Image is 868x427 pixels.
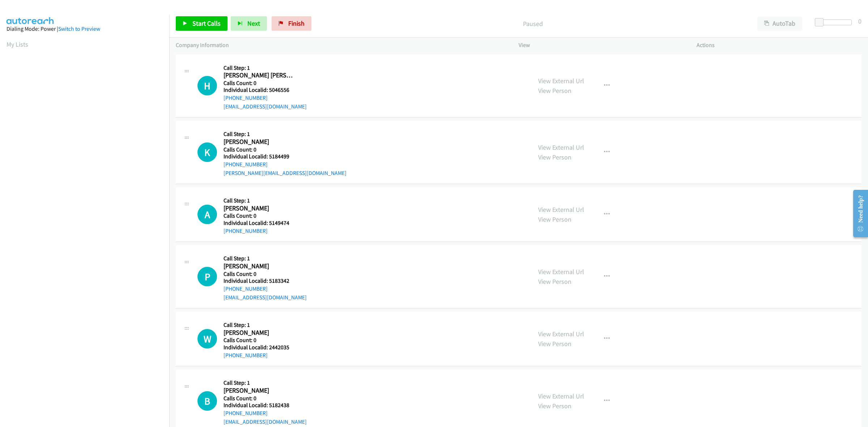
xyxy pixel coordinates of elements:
[197,391,217,411] div: The call is yet to be attempted
[224,170,346,176] a: [PERSON_NAME][EMAIL_ADDRESS][DOMAIN_NAME]
[197,205,217,224] div: The call is yet to be attempted
[224,153,346,160] h5: Individual Localid: 5184499
[272,16,311,31] a: Finish
[519,41,684,50] p: View
[538,215,571,223] a: View Person
[224,94,268,101] a: [PHONE_NUMBER]
[176,16,227,31] a: Start Calls
[288,19,305,27] span: Finish
[224,395,307,402] h5: Calls Count: 0
[697,41,861,50] p: Actions
[847,185,868,242] iframe: Resource Center
[538,153,571,161] a: View Person
[224,262,293,270] h2: [PERSON_NAME]
[224,131,346,138] h5: Call Step: 1
[197,329,217,349] h1: W
[538,143,584,151] a: View External Url
[757,16,802,31] button: AutoTab
[858,16,861,26] div: 0
[7,25,163,33] div: Dialing Mode: Power |
[192,19,221,27] span: Start Calls
[224,379,307,387] h5: Call Step: 1
[818,20,852,25] div: Delay between calls (in seconds)
[197,267,217,286] div: The call is yet to be attempted
[224,352,268,359] a: [PHONE_NUMBER]
[231,16,267,31] button: Next
[58,25,100,32] a: Switch to Preview
[538,330,584,338] a: View External Url
[538,86,571,95] a: View Person
[224,344,293,351] h5: Individual Localid: 2442035
[224,219,293,227] h5: Individual Localid: 5149474
[321,19,744,29] p: Paused
[197,76,217,95] h1: H
[224,64,307,72] h5: Call Step: 1
[224,285,268,292] a: [PHONE_NUMBER]
[224,418,307,425] a: [EMAIL_ADDRESS][DOMAIN_NAME]
[7,40,28,48] a: My Lists
[224,227,268,234] a: [PHONE_NUMBER]
[224,204,293,213] h2: [PERSON_NAME]
[197,76,217,95] div: The call is yet to be attempted
[224,161,268,168] a: [PHONE_NUMBER]
[224,212,293,219] h5: Calls Count: 0
[224,402,307,409] h5: Individual Localid: 5182438
[176,41,506,50] p: Company Information
[197,329,217,349] div: The call is yet to be attempted
[197,391,217,411] h1: B
[538,402,571,410] a: View Person
[538,77,584,85] a: View External Url
[224,146,346,153] h5: Calls Count: 0
[224,197,293,204] h5: Call Step: 1
[197,142,217,162] h1: K
[538,268,584,276] a: View External Url
[538,205,584,214] a: View External Url
[224,255,307,262] h5: Call Step: 1
[224,277,307,285] h5: Individual Localid: 5183342
[224,80,307,87] h5: Calls Count: 0
[224,321,293,329] h5: Call Step: 1
[197,142,217,162] div: The call is yet to be attempted
[538,340,571,348] a: View Person
[197,267,217,286] h1: P
[538,277,571,286] a: View Person
[224,387,293,395] h2: [PERSON_NAME]
[7,56,169,399] iframe: Dialpad
[224,103,307,110] a: [EMAIL_ADDRESS][DOMAIN_NAME]
[224,410,268,417] a: [PHONE_NUMBER]
[224,329,293,337] h2: [PERSON_NAME]
[538,392,584,400] a: View External Url
[224,138,293,146] h2: [PERSON_NAME]
[224,86,307,94] h5: Individual Localid: 5046556
[224,71,293,80] h2: [PERSON_NAME] [PERSON_NAME]
[247,19,260,27] span: Next
[197,205,217,224] h1: A
[224,270,307,278] h5: Calls Count: 0
[224,294,307,301] a: [EMAIL_ADDRESS][DOMAIN_NAME]
[224,337,293,344] h5: Calls Count: 0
